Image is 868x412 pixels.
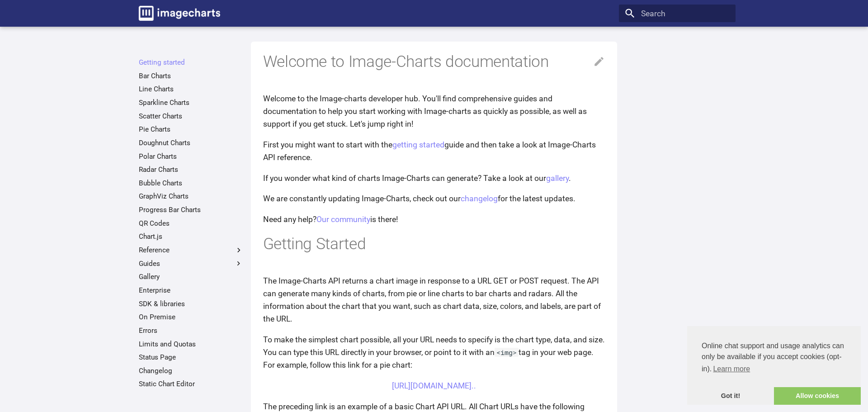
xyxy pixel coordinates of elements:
[461,194,498,203] a: changelog
[263,213,605,226] p: Need any help? is there!
[139,192,243,201] a: GraphViz Charts
[139,353,243,362] a: Status Page
[139,152,243,161] a: Polar Charts
[139,125,243,134] a: Pie Charts
[546,174,569,183] a: gallery
[316,215,370,224] a: Our community
[139,6,220,21] img: logo
[139,219,243,228] a: QR Codes
[139,205,243,214] a: Progress Bar Charts
[392,140,444,149] a: getting started
[139,165,243,174] a: Radar Charts
[139,58,243,67] a: Getting started
[139,232,243,241] a: Chart.js
[263,138,605,164] p: First you might want to start with the guide and then take a look at Image-Charts API reference.
[139,259,243,268] label: Guides
[263,52,605,72] h1: Welcome to Image-Charts documentation
[139,299,243,308] a: SDK & libraries
[139,272,243,281] a: Gallery
[139,340,243,349] a: Limits and Quotas
[139,326,243,335] a: Errors
[687,387,774,405] a: dismiss cookie message
[263,172,605,185] p: If you wonder what kind of charts Image-Charts can generate? Take a look at our .
[139,313,243,322] a: On Premise
[139,138,243,147] a: Doughnut Charts
[495,348,519,357] code: <img>
[139,112,243,121] a: Scatter Charts
[263,92,605,130] p: Welcome to the Image-charts developer hub. You'll find comprehensive guides and documentation to ...
[774,387,861,405] a: allow cookies
[263,192,605,205] p: We are constantly updating Image-Charts, check out our for the latest updates.
[139,246,243,255] label: Reference
[702,341,846,376] span: Online chat support and usage analytics can only be available if you accept cookies (opt-in).
[263,234,605,255] h1: Getting Started
[263,275,605,326] p: The Image-Charts API returns a chart image in response to a URL GET or POST request. The API can ...
[135,2,224,24] a: Image-Charts documentation
[139,98,243,107] a: Sparkline Charts
[619,5,735,23] input: Search
[139,85,243,94] a: Line Charts
[139,286,243,295] a: Enterprise
[712,362,751,376] a: learn more about cookies
[687,326,861,405] div: cookieconsent
[139,366,243,375] a: Changelog
[392,381,476,390] a: [URL][DOMAIN_NAME]..
[139,71,243,81] a: Bar Charts
[263,333,605,371] p: To make the simplest chart possible, all your URL needs to specify is the chart type, data, and s...
[139,379,243,388] a: Static Chart Editor
[139,179,243,188] a: Bubble Charts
